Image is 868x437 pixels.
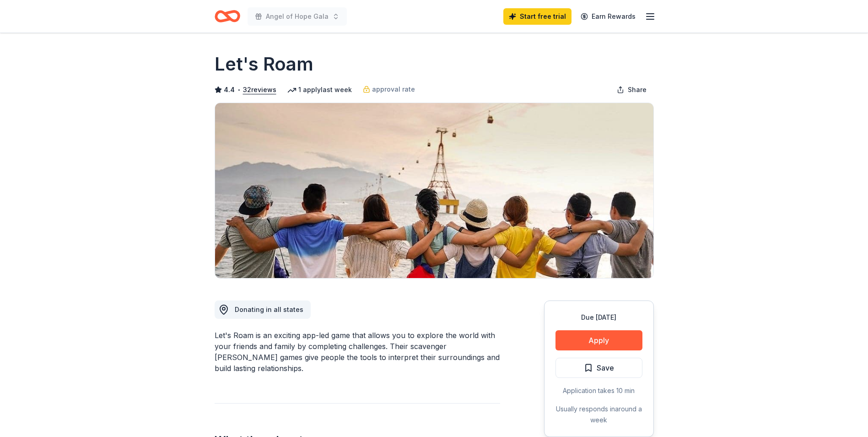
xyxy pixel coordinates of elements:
[503,8,571,25] a: Start free trial
[555,385,642,396] div: Application takes 10 min
[597,362,614,374] span: Save
[215,5,240,27] a: Home
[224,84,235,95] span: 4.4
[243,84,276,95] button: 32reviews
[555,312,642,323] div: Due [DATE]
[235,306,303,313] span: Donating in all states
[287,84,352,95] div: 1 apply last week
[372,84,415,95] span: approval rate
[609,81,654,99] button: Share
[215,51,313,77] h1: Let's Roam
[215,330,500,374] div: Let's Roam is an exciting app-led game that allows you to explore the world with your friends and...
[215,103,653,278] img: Image for Let's Roam
[628,84,647,95] span: Share
[237,86,240,93] span: •
[363,84,415,95] a: approval rate
[555,358,642,378] button: Save
[555,330,642,350] button: Apply
[248,7,347,26] button: Angel of Hope Gala
[555,404,642,426] div: Usually responds in around a week
[266,11,329,22] span: Angel of Hope Gala
[575,8,641,25] a: Earn Rewards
